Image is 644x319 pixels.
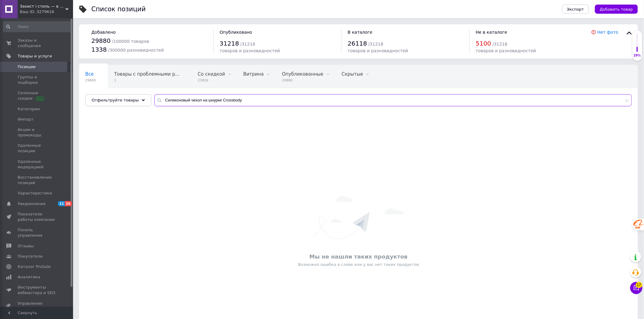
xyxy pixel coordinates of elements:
span: Удаленные модерацией [18,159,56,170]
span: / 300000 разновидностей [108,48,164,53]
span: Покупатели [18,254,43,259]
span: Каталог ProSale [18,264,51,269]
span: Скрытые [342,71,363,77]
span: 11 [58,201,65,206]
span: Добавить товар [600,7,633,12]
span: товаров и разновидностей [476,48,536,53]
span: / 100000 товаров [112,39,149,44]
button: Экспорт [562,5,589,14]
span: Акции и промокоды [18,127,56,138]
span: 17 [636,282,642,288]
span: Инструменты вебмастера и SEO [18,285,56,296]
div: Список позиций [91,6,146,12]
span: 26118 [348,40,367,47]
span: Товары и услуги [18,53,52,59]
span: Импорт [18,117,33,122]
span: Без фото [85,94,107,100]
span: В каталоге [348,30,372,35]
img: Ничего не найдено [313,196,404,239]
span: Витрина [243,71,264,77]
span: товаров и разновидностей [220,48,280,53]
span: Заказы и сообщения [18,38,56,49]
span: 29880 [91,37,111,44]
div: Ваш ID: 3279616 [20,9,73,15]
span: / 31218 [240,42,255,46]
span: Товары с проблемными р... [114,71,180,77]
span: Опубликованные [282,71,324,77]
span: Опубликовано [220,30,252,35]
input: Поиск по названию позиции, артикулу и поисковым запросам [154,94,632,106]
span: 26 [65,201,72,206]
span: Добавлено [91,30,116,35]
span: 1 [114,78,180,83]
span: / 31218 [368,42,383,46]
span: товаров и разновидностей [348,48,408,53]
span: Экспорт [567,7,584,12]
span: Захист і стиль — в одному магазині [20,4,65,9]
span: Категории [18,106,40,112]
span: Удаленные позиции [18,143,56,154]
span: Показатели работы компании [18,211,56,222]
div: Товары с проблемными разновидностями [108,65,192,88]
span: Группы и подборки [18,74,56,85]
span: Не в каталоге [476,30,507,35]
span: Уведомления [18,201,45,207]
input: Поиск [3,21,72,32]
button: Чат с покупателем17 [630,282,642,294]
span: Восстановление позиций [18,175,56,186]
span: 29880 [85,78,96,83]
span: 5100 [476,40,491,47]
div: 29% [632,53,642,58]
span: 23826 [198,78,225,83]
span: 31218 [220,40,239,47]
span: Панель управления [18,227,56,238]
span: 1338 [91,46,107,53]
span: Характеристики [18,190,52,196]
span: Со скидкой [198,71,225,77]
div: Мы не нашли таких продуктов [82,253,635,260]
div: Возможно ошибка в слове или у вас нет таких продуктов [82,262,635,267]
span: Позиции [18,64,36,70]
span: Отзывы [18,243,34,249]
span: Аналитика [18,274,40,280]
span: / 31218 [492,42,507,46]
span: Отфильтруйте товары [92,98,139,102]
button: Добавить товар [595,5,638,14]
span: 29880 [282,78,324,83]
span: Управление сайтом [18,301,56,312]
span: Все [85,71,94,77]
span: Сезонные скидки [18,90,56,101]
a: Нет фото [597,30,618,35]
